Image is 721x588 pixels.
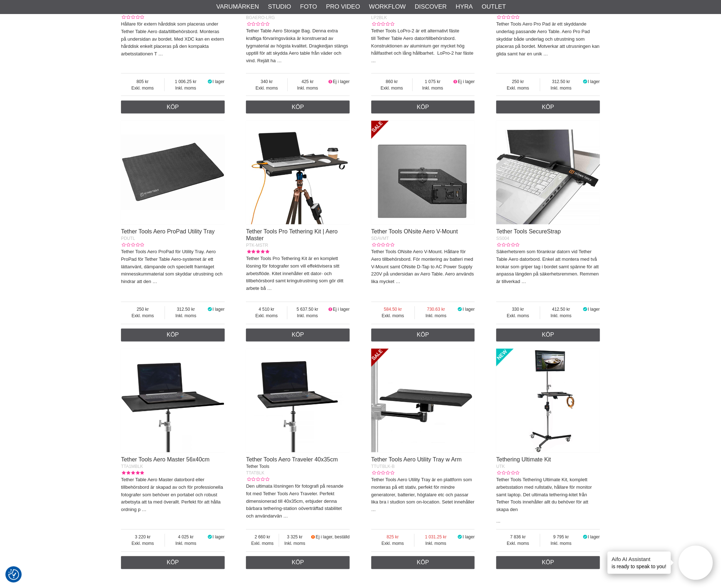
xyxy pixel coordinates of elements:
img: Revisit consent button [8,569,19,580]
p: Tether Tools Tethering Ultimate Kit, komplett arbetsstation med rullstativ, hållare för monitor s... [496,477,600,514]
span: PTK-MSTR [246,243,268,248]
a: … [496,519,501,524]
a: … [396,279,400,284]
span: Exkl. moms [121,541,165,547]
span: I lager [463,535,475,540]
span: I lager [463,307,475,312]
div: Kundbetyg: 0 [496,14,519,20]
a: Köp [121,329,225,342]
a: Tether Tools Pro Tethering Kit | Aero Master [246,229,337,242]
a: Tether Tools SecureStrap [496,229,561,235]
div: Kundbetyg: 5.00 [121,470,144,477]
span: Exkl. moms [496,85,540,91]
span: 4 025 [165,534,207,541]
span: Exkl. moms [371,313,415,319]
img: Tether Tools Pro Tethering Kit | Aero Master [246,121,350,224]
span: 1 006.25 [165,78,207,85]
a: Hyra [456,2,473,12]
span: Exkl. moms [121,313,165,319]
span: Inkl. moms [415,313,457,319]
img: Tethering Ultimate Kit [496,349,600,452]
span: 9 795 [540,534,582,541]
i: I lager [207,79,212,84]
i: Ej i lager [327,79,333,84]
span: 1 075 [413,78,453,85]
img: Tether Tools ONsite Aero V-Mount [371,121,475,224]
a: Workflow [369,2,406,12]
span: 3 325 [279,534,310,541]
a: Discover [415,2,447,12]
span: Exkl. moms [121,85,164,91]
div: Kundbetyg: 0 [246,477,269,483]
span: 250 [496,78,540,85]
span: Inkl. moms [415,541,457,547]
a: … [142,507,147,512]
a: Köp [496,329,600,342]
span: Inkl. moms [165,85,207,91]
span: Exkl. moms [246,313,287,319]
a: … [158,51,163,56]
span: Ej i lager [333,79,350,84]
p: Säkerhetsrem som förankrar datorn vid Tether Table Aero datorbord. Enkel att montera med två krok... [496,249,600,286]
span: Exkl. moms [246,85,287,91]
span: 584.50 [371,306,415,313]
i: Ej i lager [453,79,458,84]
a: Varumärken [216,2,259,12]
span: Inkl. moms [540,541,582,547]
span: Tether Tools [246,464,269,469]
span: I lager [588,307,600,312]
span: 312.50 [165,306,207,313]
span: TTUTBLK-B [371,464,395,469]
a: Tether Tools Aero Traveler 40x35cm [246,457,338,463]
span: Exkl. moms [371,85,413,91]
p: Tether Tools Aero ProPad för Utility Tray. Aero ProPad för Tether Table Aero-systemet är ett lätt... [121,249,225,286]
button: Samtyckesinställningar [8,568,19,581]
div: Kundbetyg: 5.00 [246,249,269,255]
span: Inkl. moms [540,313,582,319]
a: … [283,514,288,519]
span: 312.50 [540,78,582,85]
span: 2 660 [246,534,279,541]
h4: Aifo AI Assistant [612,555,667,563]
div: Kundbetyg: 0 [371,21,394,27]
p: Tether Table Aero Master datorbord eller tillbehörsbord är skapad av och för professionella fotog... [121,477,225,514]
p: Tether Tools Aero Utility Tray är en plattform som monteras på ett stativ, perfekt för mindre gen... [371,477,475,514]
span: 7 836 [496,534,540,541]
p: Den ultimata lösningen för fotografi på resande fot med Tether Tools Aero Traveler. Perfekt dimen... [246,483,350,520]
span: 250 [121,306,165,313]
a: Köp [121,101,225,114]
i: I lager [582,535,588,540]
span: 1 031.25 [415,534,457,541]
div: Kundbetyg: 0 [371,470,394,477]
img: Tether Tools SecureStrap [496,121,600,224]
span: I lager [588,79,600,84]
a: Outlet [482,2,506,12]
span: TTATBLK [246,471,264,476]
span: Inkl. moms [413,85,453,91]
img: Tether Tools Aero Utility Tray w Arm [371,349,475,452]
p: Tether Table Aero Storage Bag. Denna extra kraftiga förvaringsväska är konstruerad av tygmaterial... [246,27,350,65]
span: 425 [288,78,328,85]
span: 5 637.50 [287,306,328,313]
a: Köp [121,556,225,569]
a: Pro Video [326,2,360,12]
a: … [521,279,526,284]
p: Tether Tools ONsite Aero V-Mount. Hållare för Aero tillbehörsbord. För montering av batteri med V... [371,249,475,286]
a: … [277,58,282,63]
span: 825 [371,534,415,541]
span: 730.63 [415,306,457,313]
span: 340 [246,78,287,85]
div: Kundbetyg: 0 [121,14,144,20]
a: Tether Tools Aero ProPad Utility Tray [121,229,215,235]
a: Köp [496,556,600,569]
div: Kundbetyg: 0 [246,21,269,27]
a: … [267,286,272,291]
img: Tether Tools Aero ProPad Utility Tray [121,121,225,224]
span: BGAERO-LRG [246,15,275,20]
span: 412.50 [540,306,582,313]
a: … [371,507,376,512]
span: SDAVMT [371,236,389,241]
span: Ej i lager, beställd [316,535,350,540]
a: Köp [371,329,475,342]
span: UTK [496,464,505,469]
